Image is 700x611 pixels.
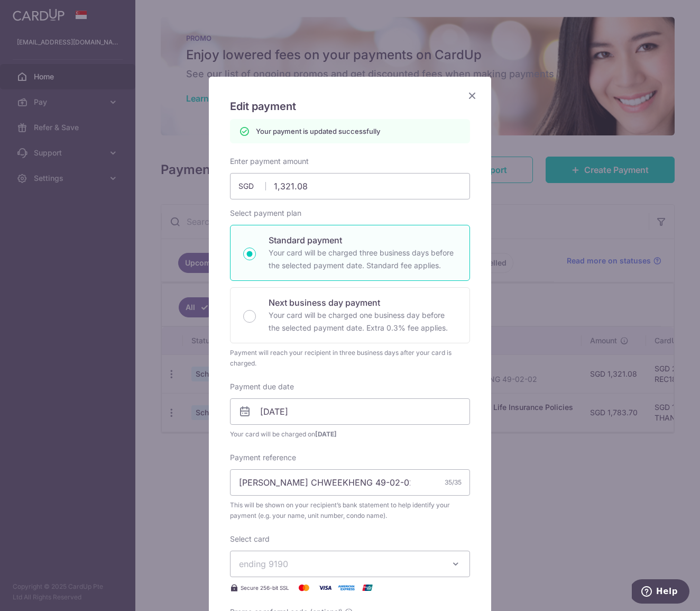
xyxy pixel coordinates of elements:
span: Your card will be charged on [230,429,470,440]
img: UnionPay [357,581,378,594]
button: ending 9190 [230,551,470,577]
iframe: Opens a widget where you can find more information [632,579,689,606]
h5: Edit payment [230,98,470,115]
label: Select card [230,534,270,544]
label: Payment due date [230,381,294,392]
div: Payment will reach your recipient in three business days after your card is charged. [230,348,470,369]
p: Your card will be charged three business days before the selected payment date. Standard fee appl... [269,247,457,272]
p: Your payment is updated successfully [256,126,380,136]
span: Secure 256-bit SSL [241,583,289,592]
p: Next business day payment [269,296,457,309]
div: 35/35 [445,477,462,488]
span: This will be shown on your recipient’s bank statement to help identify your payment (e.g. your na... [230,500,470,521]
img: Mastercard [293,581,315,594]
p: Standard payment [269,234,457,247]
label: Enter payment amount [230,156,309,167]
input: DD / MM / YYYY [230,398,470,425]
span: SGD [238,181,266,191]
img: American Express [336,581,357,594]
input: 0.00 [230,173,470,199]
button: Close [466,89,478,102]
p: Your card will be charged one business day before the selected payment date. Extra 0.3% fee applies. [269,309,457,334]
span: ending 9190 [239,559,288,569]
img: Visa [315,581,336,594]
label: Select payment plan [230,208,301,218]
label: Payment reference [230,452,296,463]
span: [DATE] [315,430,337,438]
